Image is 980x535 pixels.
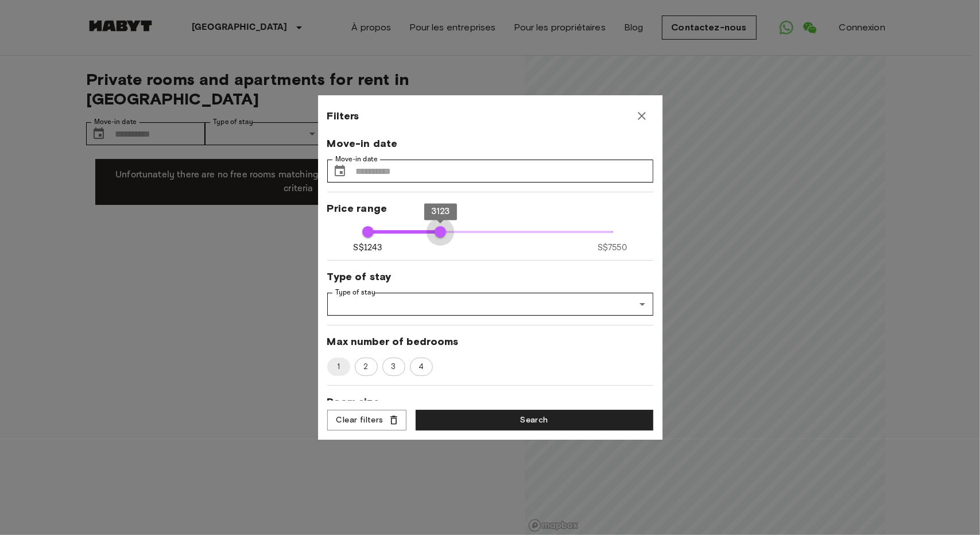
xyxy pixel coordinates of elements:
span: 3 [385,361,402,373]
span: 3123 [431,207,450,217]
span: 4 [412,361,430,373]
button: Clear filters [327,410,406,431]
label: Type of stay [335,288,375,297]
span: Price range [327,201,653,215]
div: 3 [382,358,405,376]
span: S$7550 [598,242,627,254]
div: 4 [410,358,433,376]
label: Move-in date [335,154,378,164]
span: 1 [330,361,347,373]
button: Search [416,410,653,431]
span: Room size [327,395,653,409]
div: 2 [355,358,378,376]
span: Filters [327,109,359,123]
div: 1 [327,358,350,376]
span: S$1243 [354,242,382,254]
span: Type of stay [327,270,653,284]
span: Max number of bedrooms [327,335,653,348]
button: Choose date [328,160,351,183]
span: Move-in date [327,137,653,150]
span: 2 [357,361,374,373]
